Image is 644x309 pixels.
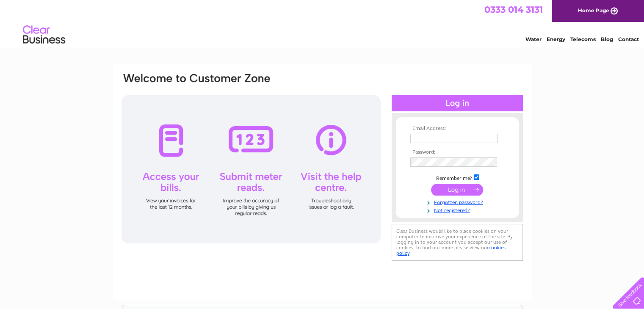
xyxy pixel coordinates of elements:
[431,184,483,196] input: Submit
[618,36,639,42] a: Contact
[601,36,613,42] a: Blog
[410,206,506,214] a: Not registered?
[525,36,542,42] a: Water
[408,149,506,155] th: Password:
[396,245,506,256] a: cookies policy
[22,22,66,48] img: logo.png
[408,126,506,132] th: Email Address:
[570,36,596,42] a: Telecoms
[408,173,506,182] td: Remember me?
[392,224,523,261] div: Clear Business would like to place cookies on your computer to improve your experience of the sit...
[410,198,506,206] a: Forgotten password?
[122,5,522,41] div: Clear Business is a trading name of Verastar Limited (registered in [GEOGRAPHIC_DATA] No. 3667643...
[547,36,565,42] a: Energy
[484,4,543,15] a: 0333 014 3131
